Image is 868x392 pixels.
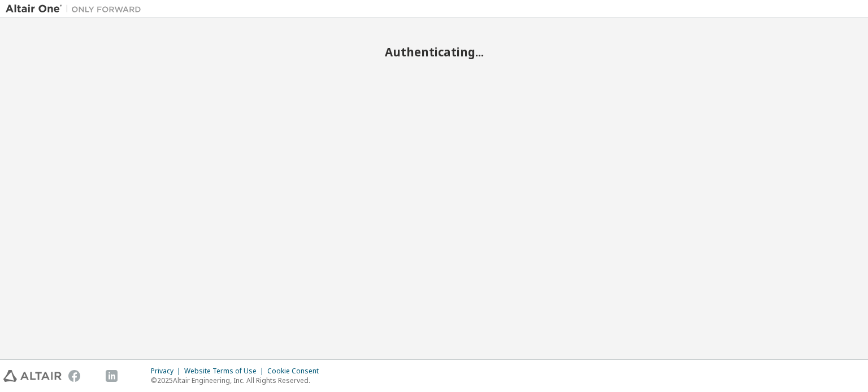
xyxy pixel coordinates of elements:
[151,367,184,376] div: Privacy
[106,370,118,382] img: linkedin.svg
[184,367,267,376] div: Website Terms of Use
[6,3,147,15] img: Altair One
[267,367,325,376] div: Cookie Consent
[6,45,862,59] h2: Authenticating...
[68,370,80,382] img: facebook.svg
[151,376,325,385] p: © 2025 Altair Engineering, Inc. All Rights Reserved.
[3,370,62,382] img: altair_logo.svg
